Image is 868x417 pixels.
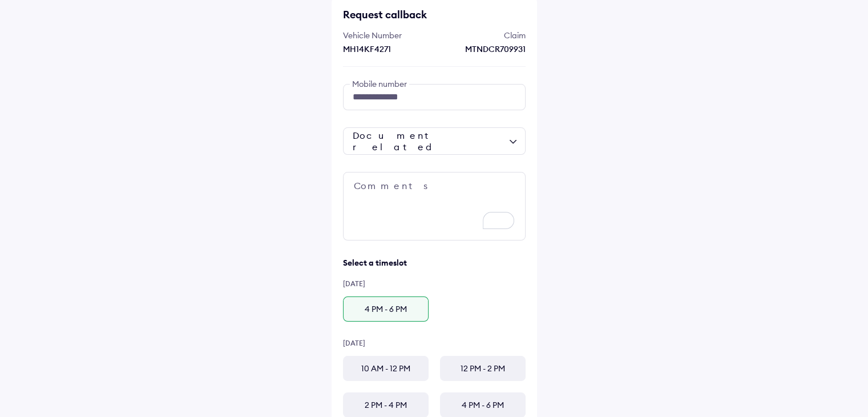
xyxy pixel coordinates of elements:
[343,279,526,288] div: [DATE]
[437,30,526,41] div: Claim
[343,172,526,240] textarea: To enrich screen reader interactions, please activate Accessibility in Grammarly extension settings
[343,258,526,268] div: Select a timeslot
[440,356,526,381] div: 12 PM - 2 PM
[437,43,526,55] div: MTNDCR709931
[343,356,429,381] div: 10 AM - 12 PM
[343,43,431,55] div: MH14KF4271
[343,30,431,41] div: Vehicle Number
[343,339,526,347] div: [DATE]
[343,296,429,322] div: 4 PM - 6 PM
[343,8,526,21] div: Request callback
